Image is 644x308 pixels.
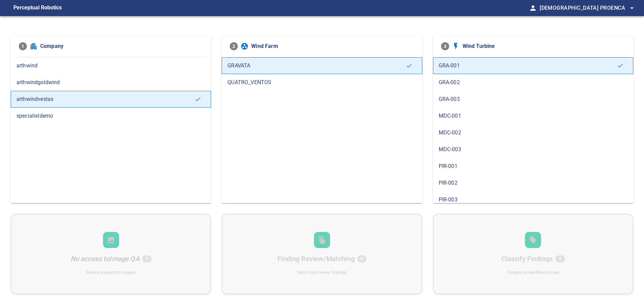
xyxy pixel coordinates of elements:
div: MDC-003 [433,141,633,158]
span: arrow_drop_down [628,4,636,12]
div: GRA-001 [433,57,633,74]
div: arthwindgoldwind [11,74,211,91]
span: [DEMOGRAPHIC_DATA] Proenca [540,3,636,13]
span: Wind Turbine [463,42,625,50]
div: arthwindvestas [11,91,211,108]
span: GRAVATA [227,62,406,70]
div: MDC-002 [433,124,633,141]
span: GRA-001 [439,62,617,70]
span: MDC-002 [439,129,628,137]
div: PIR-002 [433,175,633,191]
span: 3 [441,42,449,50]
span: Company [40,42,203,50]
div: QUATRO_VENTOS [222,74,422,91]
span: PIR-001 [439,162,628,170]
div: PIR-001 [433,158,633,175]
div: arthwind [11,57,211,74]
span: QUATRO_VENTOS [227,78,416,86]
span: GRA-003 [439,95,628,103]
span: GRA-002 [439,78,628,86]
span: 1 [19,42,27,50]
span: MDC-001 [439,112,628,120]
div: GRA-002 [433,74,633,91]
span: PIR-003 [439,196,628,204]
div: specialistdemo [11,108,211,124]
div: GRAVATA [222,57,422,74]
figcaption: Perceptual Robotics [13,3,62,13]
div: MDC-001 [433,108,633,124]
div: GRA-003 [433,91,633,108]
span: person [529,4,537,12]
div: PIR-003 [433,191,633,208]
span: PIR-002 [439,179,628,187]
button: [DEMOGRAPHIC_DATA] Proenca [537,1,636,15]
span: Wind Farm [251,42,414,50]
span: 2 [230,42,238,50]
span: arthwind [16,62,205,70]
span: arthwindvestas [16,95,195,103]
span: arthwindgoldwind [16,78,205,86]
span: specialistdemo [16,112,205,120]
span: MDC-003 [439,145,628,153]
